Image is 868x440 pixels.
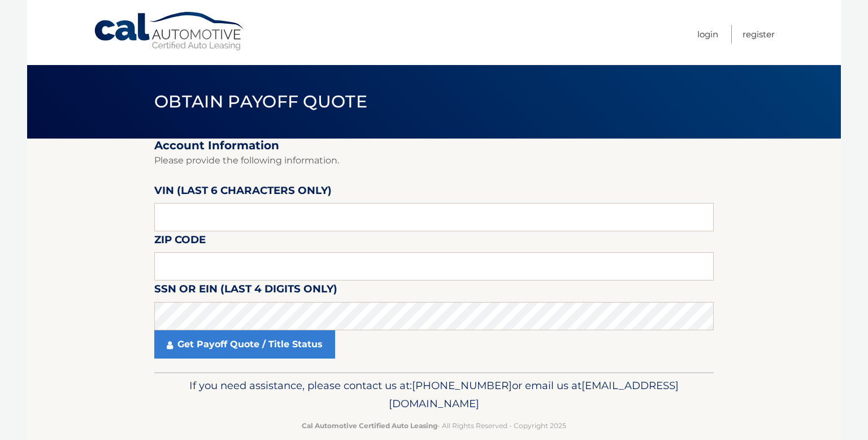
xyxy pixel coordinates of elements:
a: Register [743,25,775,44]
p: Please provide the following information. [154,153,714,169]
h2: Account Information [154,139,714,153]
a: Login [697,25,718,44]
span: Obtain Payoff Quote [154,91,367,112]
label: VIN (last 6 characters only) [154,182,332,203]
label: SSN or EIN (last 4 digits only) [154,281,337,301]
p: If you need assistance, please contact us at: or email us at [162,377,706,413]
p: - All Rights Reserved - Copyright 2025 [162,420,706,432]
strong: Cal Automotive Certified Auto Leasing [302,421,437,430]
label: Zip Code [154,231,206,252]
a: Cal Automotive [93,11,246,51]
span: [PHONE_NUMBER] [412,379,512,392]
a: Get Payoff Quote / Title Status [154,330,335,359]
